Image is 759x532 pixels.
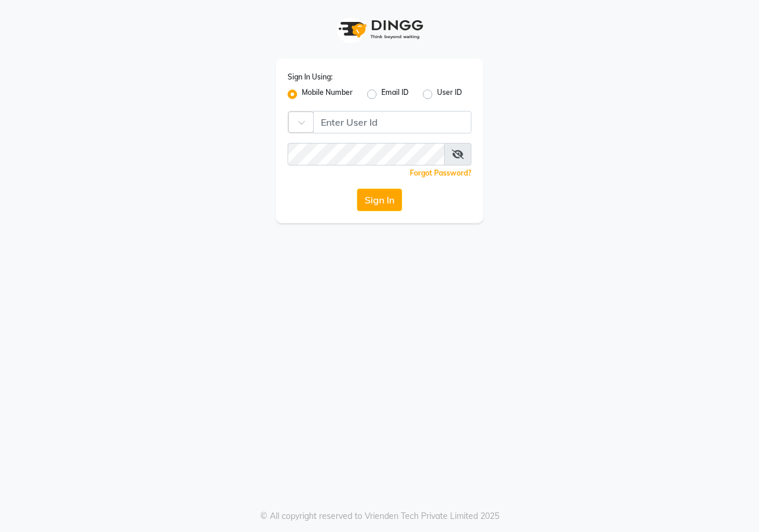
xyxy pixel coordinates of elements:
label: Sign In Using: [288,72,333,82]
label: Mobile Number [302,87,353,101]
label: Email ID [381,87,409,101]
input: Username [313,111,471,133]
a: Forgot Password? [410,168,471,177]
img: logo1.svg [332,12,427,47]
button: Sign In [357,189,402,211]
input: Username [288,143,445,165]
label: User ID [437,87,462,101]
